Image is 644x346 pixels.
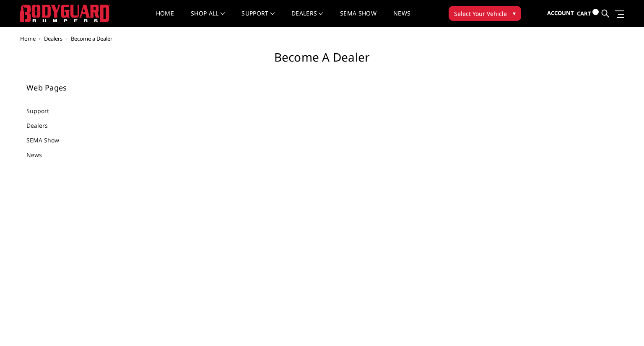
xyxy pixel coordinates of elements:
a: Cart [577,2,599,25]
a: shop all [191,10,225,27]
button: Select Your Vehicle [449,6,521,21]
a: News [26,150,52,159]
a: Home [20,35,36,42]
h5: Web Pages [26,84,129,91]
a: Account [547,2,574,25]
span: Select Your Vehicle [454,9,507,18]
a: Dealers [26,121,58,130]
span: Become a Dealer [71,35,112,42]
a: News [393,10,410,27]
span: ▾ [513,9,516,18]
a: Dealers [44,35,62,42]
a: Support [241,10,275,27]
a: Home [156,10,174,27]
a: Support [26,106,60,115]
a: Dealers [291,10,323,27]
img: BODYGUARD BUMPERS [20,5,110,22]
span: Cart [577,10,591,17]
h1: Become a Dealer [20,50,624,71]
a: SEMA Show [26,136,70,145]
a: SEMA Show [340,10,377,27]
span: Account [547,9,574,17]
